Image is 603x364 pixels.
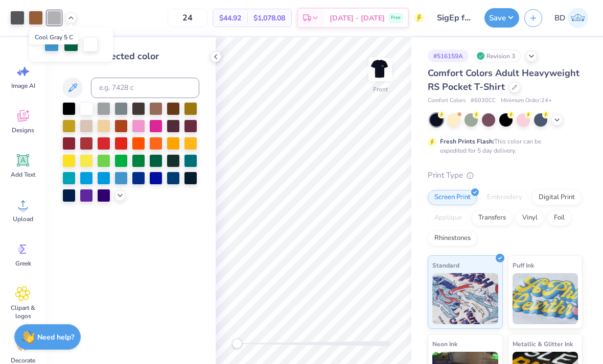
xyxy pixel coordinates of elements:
[474,50,521,62] div: Revision 3
[168,9,207,27] input: – –
[428,96,466,105] span: Comfort Colors
[472,210,513,226] div: Transfers
[13,215,33,223] span: Upload
[62,50,199,63] div: Change selected color
[484,8,519,28] button: Save
[253,13,285,23] span: $1,078.08
[37,332,74,342] strong: Need help?
[15,259,31,268] span: Greek
[219,13,241,23] span: $44.92
[432,338,457,349] span: Neon Ink
[6,304,40,320] span: Clipart & logos
[428,67,579,93] span: Comfort Colors Adult Heavyweight RS Pocket T-Shirt
[516,210,544,226] div: Vinyl
[91,78,199,98] input: e.g. 7428 c
[330,13,385,23] span: [DATE] - [DATE]
[547,210,571,226] div: Foil
[513,338,573,349] span: Metallic & Glitter Ink
[428,190,477,205] div: Screen Print
[428,169,583,181] div: Print Type
[532,190,582,205] div: Digital Print
[370,59,390,80] img: Front
[428,210,469,226] div: Applique
[428,50,469,62] div: # 516159A
[568,8,588,28] img: Bella Dimaculangan
[428,231,477,246] div: Rhinestones
[501,96,552,105] span: Minimum Order: 24 +
[440,137,494,145] strong: Fresh Prints Flash:
[440,137,566,155] div: This color can be expedited for 5 day delivery.
[513,260,534,271] span: Puff Ink
[550,8,593,28] a: BD
[373,85,388,94] div: Front
[554,12,565,24] span: BD
[11,82,35,90] span: Image AI
[513,273,578,324] img: Puff Ink
[432,273,498,324] img: Standard
[471,96,496,105] span: # 6030CC
[480,190,529,205] div: Embroidery
[432,260,459,271] span: Standard
[429,8,479,28] input: Untitled Design
[232,338,242,349] div: Accessibility label
[391,14,401,21] span: Free
[12,126,34,134] span: Designs
[29,30,79,44] div: Cool Gray 5 C
[11,171,35,179] span: Add Text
